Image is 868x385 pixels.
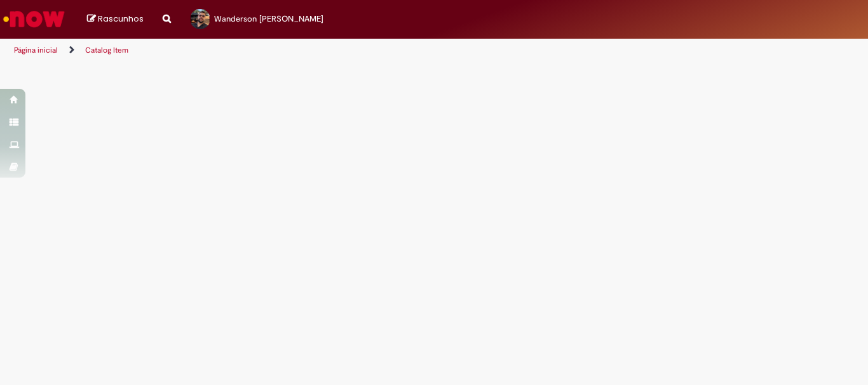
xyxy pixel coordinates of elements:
span: Wanderson [PERSON_NAME] [214,13,323,24]
span: Rascunhos [98,13,144,25]
ul: Trilhas de página [10,39,569,62]
img: ServiceNow [1,6,67,32]
a: Rascunhos [87,13,144,25]
a: Página inicial [14,45,58,55]
a: Catalog Item [85,45,128,55]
